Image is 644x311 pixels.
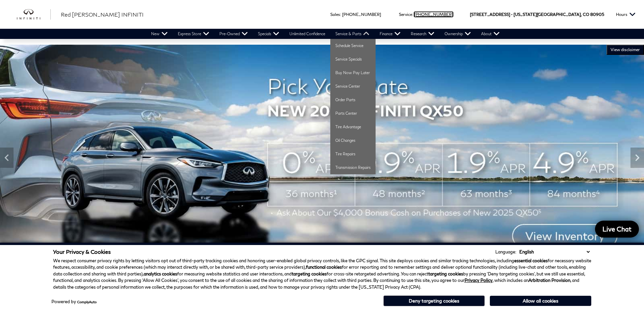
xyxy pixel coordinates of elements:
[17,9,51,20] img: INFINITI
[306,264,342,270] strong: functional cookies
[342,12,381,17] a: [PHONE_NUMBER]
[439,29,476,39] a: Ownership
[340,12,341,17] span: :
[464,277,493,283] a: Privacy Policy
[330,134,376,147] a: Oil Changes
[606,45,644,55] button: VIEW DISCLAIMER
[61,11,144,18] span: Red [PERSON_NAME] INFINITI
[528,277,570,283] strong: Arbitration Provision
[53,258,591,291] p: We respect consumer privacy rights by letting visitors opt out of third-party tracking cookies an...
[51,299,97,304] div: Powered by
[611,47,640,52] span: VIEW DISCLAIMER
[490,296,591,306] button: Allow all cookies
[470,12,604,17] a: [STREET_ADDRESS] • [US_STATE][GEOGRAPHIC_DATA], CO 80905
[518,248,591,255] select: Language Select
[476,29,505,39] a: About
[330,147,376,161] a: Tire Repairs
[495,250,516,254] div: Language:
[53,248,111,255] span: Your Privacy & Cookies
[375,29,406,39] a: Finance
[330,39,376,52] a: Schedule Service
[144,271,177,276] strong: analytics cookies
[599,225,635,233] span: Live Chat
[214,29,253,39] a: Pre-Owned
[406,29,439,39] a: Research
[330,161,376,174] a: Transmission Repairs
[284,29,330,39] a: Unlimited Confidence
[414,12,453,17] a: [PHONE_NUMBER]
[77,300,97,304] a: ComplyAuto
[330,66,376,80] a: Buy Now Pay Later
[330,93,376,107] a: Order Parts
[173,29,214,39] a: Express Store
[330,80,376,93] a: Service Center
[146,29,173,39] a: New
[412,12,413,17] span: :
[330,107,376,120] a: Parts Center
[383,295,485,306] button: Deny targeting cookies
[292,271,327,276] strong: targeting cookies
[146,29,505,39] nav: Main Navigation
[514,258,548,263] strong: essential cookies
[253,29,284,39] a: Specials
[428,271,463,276] strong: targeting cookies
[61,10,144,19] a: Red [PERSON_NAME] INFINITI
[630,148,644,168] div: Next
[330,12,340,17] span: Sales
[399,12,412,17] span: Service
[330,52,376,66] a: Service Specials
[595,221,639,238] a: Live Chat
[17,9,51,20] a: infiniti
[330,120,376,134] a: Tire Advantage
[330,29,375,39] a: Service & Parts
